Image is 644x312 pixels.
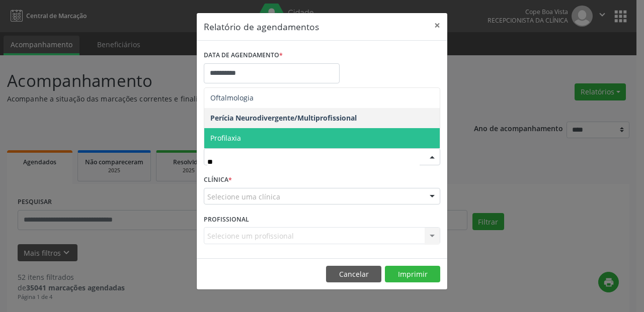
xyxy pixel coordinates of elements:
h5: Relatório de agendamentos [204,20,319,33]
span: Profilaxia [210,133,241,143]
span: Oftalmologia [210,93,254,102]
button: Imprimir [385,266,440,283]
label: PROFISSIONAL [204,212,249,227]
label: CLÍNICA [204,172,232,188]
button: Close [427,13,447,38]
button: Cancelar [326,266,381,283]
span: Selecione uma clínica [207,191,280,202]
span: Perícia Neurodivergente/Multiprofissional [210,113,357,123]
label: DATA DE AGENDAMENTO [204,48,283,63]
